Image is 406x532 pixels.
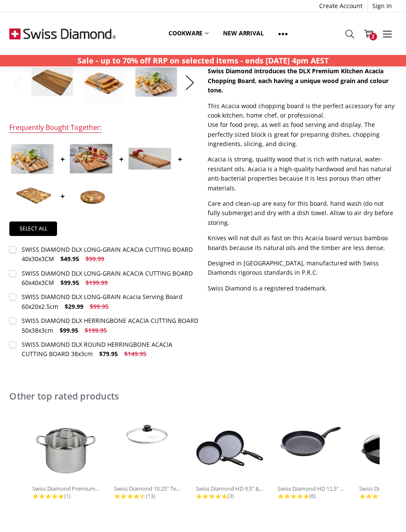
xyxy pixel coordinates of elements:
[208,101,396,149] p: This Acacia wood chopping board is the perfect accessory for any cook kitchen, home chef, or prof...
[83,61,126,104] img: SWISS DIAMOND DLX LONG-GRAIN ACACIA CUTTING BOARD 50x35x3CM
[31,67,74,97] img: SWISS DIAMOND DLX LONG-GRAIN ACACIA CUTTING BOARD 50x35x3CM
[216,24,271,43] a: New arrival
[196,485,264,492] div: Swiss Diamond HD 9.5" & 11"...
[22,316,198,334] div: SWISS DIAMOND DLX HERRINGBONE ACACIA CUTTING BOARD 50x38x3cm
[277,414,346,492] a: Swiss Diamond HD 12.5" Nonstick Fry...
[32,485,100,492] div: Swiss Diamond Premium Steel DLX 7.6...
[208,199,396,227] p: Care and clean-up are easy for this board, hand wash (do not fully submerge) and dry with a dish ...
[271,24,295,43] a: Show All
[60,326,78,334] span: $99.95
[90,302,109,311] span: $99.95
[60,255,79,263] span: $49.95
[32,414,100,492] a: Swiss Diamond Premium Steel DLX 7.6...
[161,24,216,43] a: Cookware
[9,12,116,55] img: Free Shipping On Every Order
[208,259,396,278] p: Designed in [GEOGRAPHIC_DATA], manufactured with Swiss Diamonds rigorous standards in P.R.C.
[77,55,329,66] strong: Sale - up to 70% off RRP on selected items - ends [DATE] 4pm AEST
[22,245,193,263] div: SWISS DIAMOND DLX LONG-GRAIN ACACIA CUTTING BOARD 40x30x3CM
[86,279,108,287] span: $199.99
[181,69,198,95] button: Next
[196,492,264,500] div: 3 Total Reviews
[9,69,26,95] button: Previous
[70,144,112,173] img: SWISS DIAMOND DLX LONG-GRAIN ACACIA CUTTING BOARD 60x40x3CM
[9,123,102,133] div: Frequently Bought Together:
[208,284,396,293] p: Swiss Diamond is a registered trademark.
[22,269,193,287] div: SWISS DIAMOND DLX LONG-GRAIN ACACIA CUTTING BOARD 60x40x3CM
[9,221,57,236] a: Select all
[99,350,118,358] span: $79.95
[369,33,377,40] span: 2
[32,492,100,500] div: 1 Total Reviews
[70,182,112,210] img: SWISS DIAMOND DLX ROUND HERRINGBONE ACACIA CUTTING BOARD 38x3cm
[135,67,177,97] img: SWISS DIAMOND DLX LONG-GRAIN ACACIA CUTTING BOARD 50x35x3CM
[277,485,346,492] div: Swiss Diamond HD 12.5" Nonstick Fry...
[60,279,79,287] span: $99.95
[114,492,182,500] div: 13 Total Reviews
[85,326,107,334] span: $199.95
[124,350,146,358] span: $149.95
[22,293,183,310] div: SWISS DIAMOND DLX LONG-GRAIN Acacia Serving Board 60x20x2.5cm
[11,144,54,174] img: SWISS DIAMOND DLX LONG-GRAIN ACACIA CUTTING BOARD 40x30x3CM
[65,302,83,311] span: $29.99
[9,392,396,400] h2: Other top rated products
[22,340,172,358] div: SWISS DIAMOND DLX ROUND HERRINGBONE ACACIA CUTTING BOARD 38x3cm
[11,182,54,210] img: SWISS DIAMOND DLX HERRINGBONE ACACIA CUTTING BOARD 50x38x3cm
[114,414,182,492] a: Swiss Diamond 10.25" Tempered Glass...
[359,23,378,44] a: 2
[114,485,182,492] div: Swiss Diamond 10.25" Tempered Glass...
[86,255,104,263] span: $99.99
[208,233,396,253] p: Knives will not dull as fast on this Acacia board versus bamboo boards because its natural oils a...
[277,492,346,500] div: 6 Total Reviews
[196,414,264,492] a: Swiss Diamond HD 9.5" & 11"...
[208,155,396,193] p: Acacia is strong, quality wood that is rich with natural, water-resistant oils. Acacia is a high-...
[129,148,171,170] img: SWISS DIAMOND DLX LONG-GRAIN Acacia Serving Board 60x20x2.5cm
